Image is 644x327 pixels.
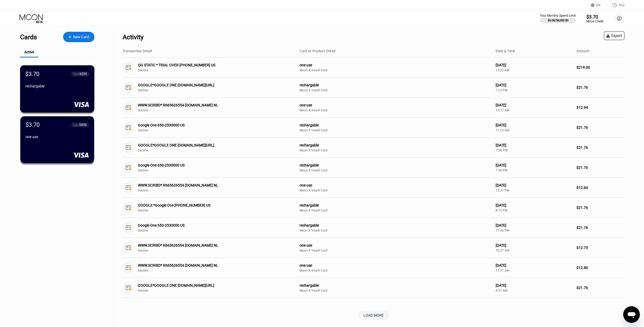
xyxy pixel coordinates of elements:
[623,306,640,323] iframe: Button to launch messaging window
[299,149,491,152] div: Moon X Visa® Card
[123,198,624,218] div: GOOGLE *Google One [PHONE_NUMBER] USDeclinerechargableMoon X Visa® Card[DATE]8:13 PM$21.76
[138,289,293,292] div: Decline
[26,135,89,139] div: one use
[299,83,491,87] div: rechargable
[299,169,491,172] div: Moon X Visa® Card
[496,249,572,252] div: 10:37 AM
[138,68,293,72] div: Decline
[26,121,40,128] div: $3.70
[496,189,572,192] div: 12:37 PM
[299,189,491,192] div: Moon X Visa® Card
[138,169,293,172] div: Decline
[619,3,624,7] div: FAQ
[496,243,572,247] div: [DATE]
[576,246,624,250] div: $12.75
[604,31,624,40] div: Export
[299,49,335,53] div: Card or Product Detail
[576,125,624,130] div: $21.76
[496,49,515,53] div: Date & Time
[496,149,572,152] div: 7:58 PM
[123,49,152,53] div: Transaction Detail
[496,129,572,132] div: 11:13 AM
[138,209,293,212] div: Decline
[576,105,624,110] div: $12.94
[138,229,293,232] div: Decline
[496,103,572,107] div: [DATE]
[496,183,572,187] div: [DATE]
[123,118,624,138] div: Google One 650-2530000 USDeclinerechargableMoon X Visa® Card[DATE]11:13 AM$21.76
[123,278,624,298] div: GOOGLE*GOOGLE ONE [DOMAIN_NAME][URL]DeclinerechargableMoon X Visa® Card[DATE]4:31 AM$21.76
[299,283,491,287] div: rechargable
[138,243,282,247] div: WWW.SCRIBD* R665626554 [DOMAIN_NAME] NL
[138,283,282,287] div: GOOGLE*GOOGLE ONE [DOMAIN_NAME][URL]
[73,35,89,39] div: New Card
[299,243,491,247] div: one use
[299,88,491,92] div: Moon X Visa® Card
[576,286,624,290] div: $21.76
[138,143,282,147] div: GOOGLE*GOOGLE ONE [DOMAIN_NAME][URL]
[138,183,282,187] div: WWW.SCRIBD* R665626554 [DOMAIN_NAME] NL
[24,50,34,54] div: Active
[596,3,600,7] div: EN
[496,263,572,267] div: [DATE]
[138,123,282,127] div: Google One 650-2530000 US
[138,108,293,112] div: Decline
[299,269,491,272] div: Moon X Visa® Card
[299,143,491,147] div: rechargable
[138,269,293,272] div: Decline
[576,65,624,69] div: $219.00
[20,116,94,163] div: $3.70● ● ● ●5430one use
[25,70,40,77] div: $3.70
[496,68,572,72] div: 12:22 AM
[123,78,624,98] div: GOOGLE*GOOGLE ONE [DOMAIN_NAME][URL]DeclinerechargableMoon X Visa® Card[DATE]7:23 PM$21.76
[496,203,572,207] div: [DATE]
[74,73,79,75] div: ● ● ● ●
[299,209,491,212] div: Moon X Visa® Card
[576,266,624,270] div: $12.80
[299,203,491,207] div: rechargable
[79,123,87,127] div: 5430
[123,258,624,278] div: WWW.SCRIBD* R665626554 [DOMAIN_NAME] NLDeclineone useMoon X Visa® Card[DATE]11:37 AM$12.80
[138,63,282,67] div: QG STATIC * TRIAL OVER [PHONE_NUMBER] US
[363,313,384,318] div: LOAD MORE
[586,20,604,23] div: Moon Credit
[138,149,293,152] div: Decline
[576,165,624,170] div: $21.76
[138,88,293,92] div: Decline
[138,163,282,167] div: Google One 650-2530000 US
[496,163,572,167] div: [DATE]
[138,129,293,132] div: Decline
[496,223,572,227] div: [DATE]
[299,108,491,112] div: Moon X Visa® Card
[496,269,572,272] div: 11:37 AM
[496,63,572,67] div: [DATE]
[496,83,572,87] div: [DATE]
[138,103,282,107] div: WWW.SCRIBD* R665626554 [DOMAIN_NAME] NL
[138,223,282,227] div: Google One 650-2530000 US
[123,311,624,320] div: LOAD MORE
[25,84,89,88] div: rechargable
[591,3,607,8] div: EN
[299,223,491,227] div: rechargable
[299,289,491,292] div: Moon X Visa® Card
[607,3,624,8] div: FAQ
[496,209,572,212] div: 8:13 PM
[123,158,624,178] div: Google One 650-2530000 USDeclinerechargableMoon X Visa® Card[DATE]7:58 PM$21.76
[299,129,491,132] div: Moon X Visa® Card
[496,229,572,232] div: 11:40 PM
[138,203,282,207] div: GOOGLE *Google One [PHONE_NUMBER] US
[540,14,576,23] div: Visa Monthly Spend Limit$0.00/$4,000.00
[20,66,94,112] div: $3.70● ● ● ●6239rechargable
[299,249,491,252] div: Moon X Visa® Card
[496,88,572,92] div: 7:23 PM
[74,124,78,126] div: ● ● ● ●
[123,98,624,118] div: WWW.SCRIBD* R665626554 [DOMAIN_NAME] NLDeclineone useMoon X Visa® Card[DATE]10:37 AM$12.94
[586,14,604,23] div: $3.70Moon Credit
[586,14,604,20] div: $3.70
[138,249,293,252] div: Decline
[548,19,568,22] div: $0.00 / $4,000.00
[496,143,572,147] div: [DATE]
[138,189,293,192] div: Decline
[123,178,624,198] div: WWW.SCRIBD* R665626554 [DOMAIN_NAME] NLDeclineone useMoon X Visa® Card[DATE]12:37 PM$12.64
[496,108,572,112] div: 10:37 AM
